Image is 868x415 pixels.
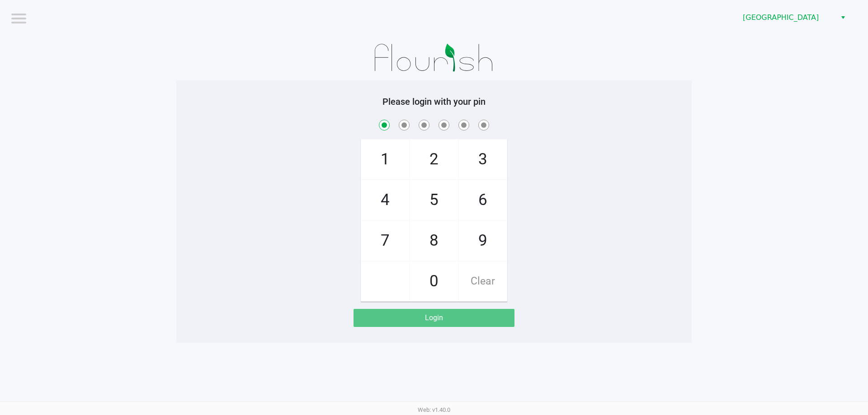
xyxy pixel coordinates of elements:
span: 4 [361,180,409,220]
span: 2 [410,140,458,179]
span: 1 [361,140,409,179]
span: 0 [410,261,458,301]
span: [GEOGRAPHIC_DATA] [743,12,831,23]
span: 6 [459,180,507,220]
h5: Please login with your pin [183,96,685,107]
span: Clear [459,261,507,301]
span: 5 [410,180,458,220]
span: 9 [459,221,507,261]
button: Select [836,9,849,26]
span: 7 [361,221,409,261]
span: Web: v1.40.0 [418,406,450,413]
span: 3 [459,140,507,179]
span: 8 [410,221,458,261]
